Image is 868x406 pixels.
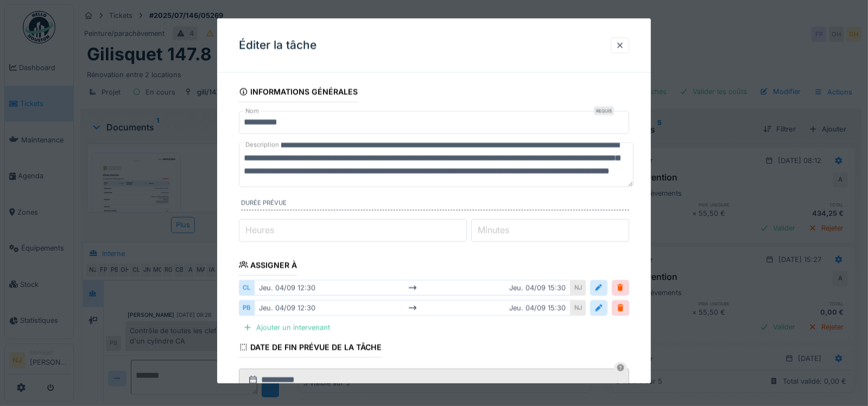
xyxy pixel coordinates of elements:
label: Minutes [476,223,511,236]
div: jeu. 04/09 12:30 jeu. 04/09 15:30 [254,279,571,295]
div: Informations générales [239,84,358,102]
div: NJ [571,279,586,295]
label: Nom [243,107,261,116]
label: Heures [243,223,276,236]
div: jeu. 04/09 12:30 jeu. 04/09 15:30 [254,300,571,316]
div: PB [239,300,254,316]
h3: Éditer la tâche [239,39,316,52]
div: CL [239,279,254,295]
div: Ajouter un intervenant [239,320,334,335]
label: Description [243,138,281,152]
div: Requis [594,107,614,115]
label: Durée prévue [241,198,630,210]
div: Date de fin prévue de la tâche [239,339,382,358]
div: NJ [571,300,586,316]
div: Assigner à [239,257,297,275]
